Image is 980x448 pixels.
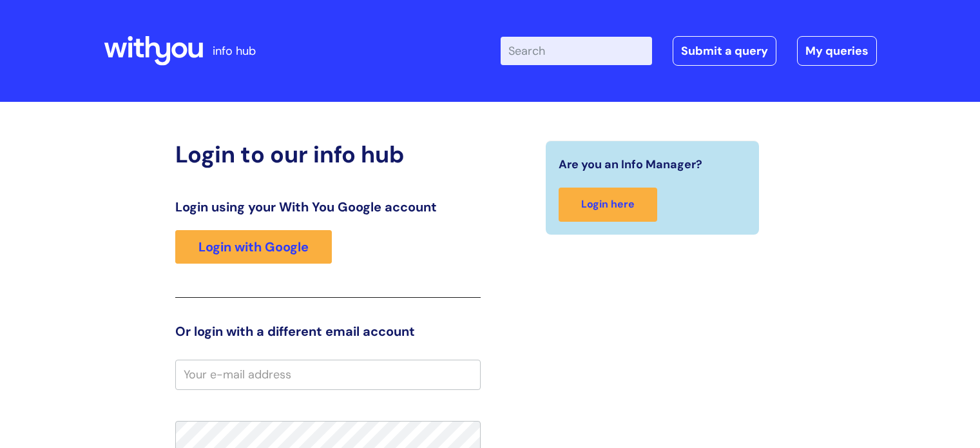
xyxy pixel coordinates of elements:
[797,36,877,66] a: My queries
[175,230,332,264] a: Login with Google
[175,360,481,389] input: Your e-mail address
[501,37,652,65] input: Search
[175,199,481,215] h3: Login using your With You Google account
[175,141,481,168] h2: Login to our info hub
[175,324,481,339] h3: Or login with a different email account
[559,154,702,175] span: Are you an Info Manager?
[213,41,256,61] p: info hub
[559,188,657,222] a: Login here
[673,36,776,66] a: Submit a query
